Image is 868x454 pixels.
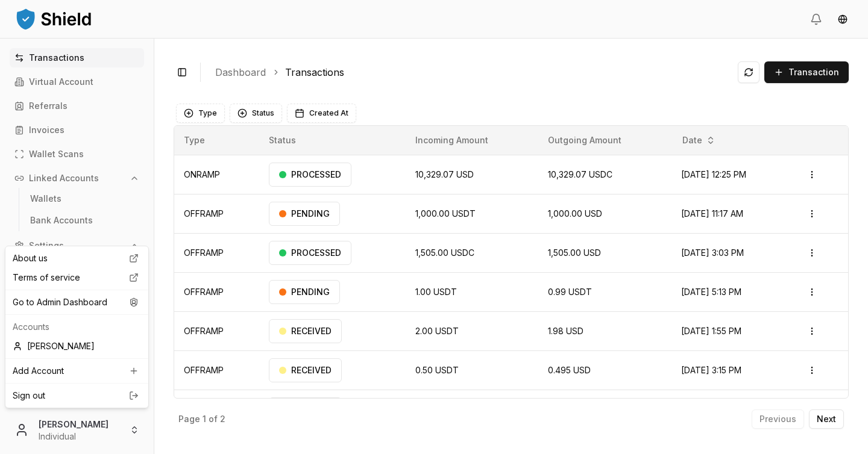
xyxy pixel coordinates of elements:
a: Add Account [8,361,146,381]
a: About us [8,249,146,268]
div: Go to Admin Dashboard [8,293,146,312]
a: Terms of service [8,268,146,287]
a: Sign out [13,390,141,402]
p: Accounts [13,321,141,333]
div: [PERSON_NAME] [8,337,146,356]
